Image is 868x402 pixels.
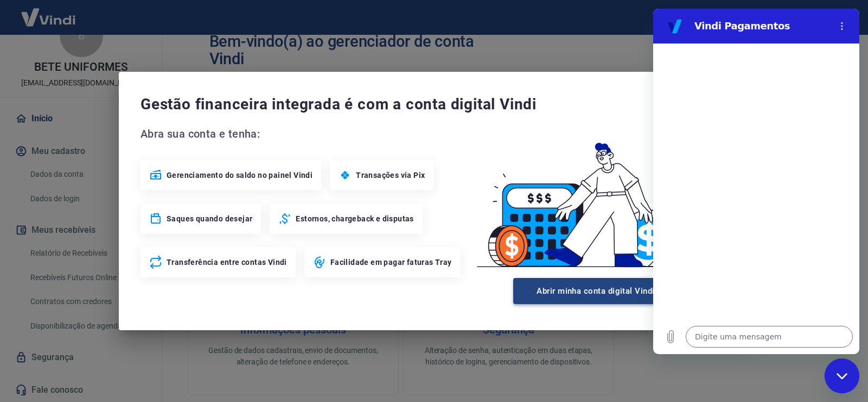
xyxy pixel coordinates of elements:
span: Transferência entre contas Vindi [167,257,287,268]
span: Gestão financeira integrada é com a conta digital Vindi [141,94,705,115]
button: Abrir minha conta digital Vindi [513,278,678,304]
span: Transações via Pix [356,170,425,181]
span: Abra sua conta e tenha: [141,125,464,143]
span: Estornos, chargeback e disputas [296,213,413,224]
span: Saques quando desejar [167,213,252,224]
iframe: Botão para abrir a janela de mensagens, conversa em andamento [825,358,859,393]
img: Good Billing [464,125,727,274]
span: Gerenciamento do saldo no painel Vindi [167,170,312,181]
span: Facilidade em pagar faturas Tray [330,257,452,268]
iframe: Janela de mensagens [653,9,859,354]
